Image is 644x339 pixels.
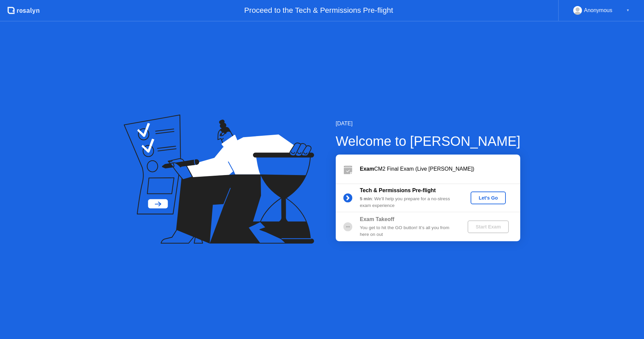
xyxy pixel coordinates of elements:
div: You get to hit the GO button! It’s all you from here on out [360,224,457,238]
div: Anonymous [584,6,612,15]
button: Start Exam [468,220,509,233]
div: Welcome to [PERSON_NAME] [336,131,521,151]
div: CM2 Final Exam (Live [PERSON_NAME]) [360,165,520,173]
button: Let's Go [471,192,506,204]
b: Tech & Permissions Pre-flight [360,187,436,193]
div: ▼ [626,6,630,15]
b: Exam [360,166,374,172]
div: Let's Go [473,195,503,201]
b: Exam Takeoff [360,216,394,222]
div: [DATE] [336,120,521,128]
div: Start Exam [470,224,506,229]
div: : We’ll help you prepare for a no-stress exam experience [360,196,457,209]
b: 5 min [360,196,372,201]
